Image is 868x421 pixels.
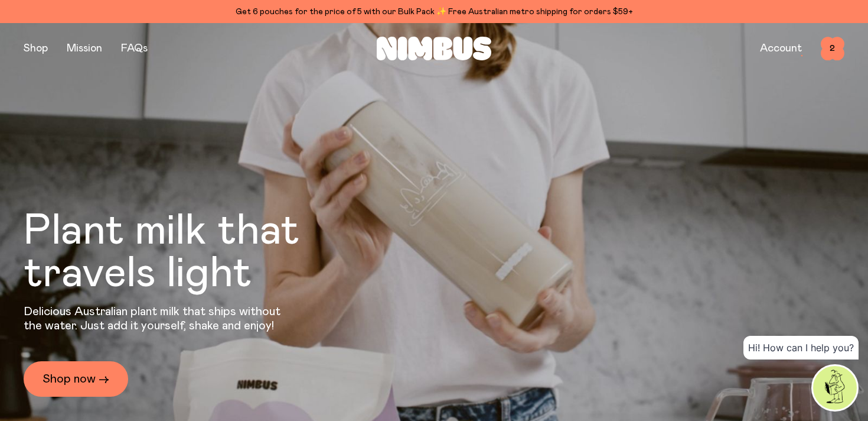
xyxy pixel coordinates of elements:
[121,43,148,54] a: FAQs
[743,336,859,360] div: Hi! How can I help you?
[24,210,364,295] h1: Plant milk that travels light
[821,37,844,60] button: 2
[24,5,844,19] div: Get 6 pouches for the price of 5 with our Bulk Pack ✨ Free Australian metro shipping for orders $59+
[24,361,128,397] a: Shop now →
[760,43,802,54] a: Account
[813,366,857,410] img: agent
[67,43,102,54] a: Mission
[24,305,288,333] p: Delicious Australian plant milk that ships without the water. Just add it yourself, shake and enjoy!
